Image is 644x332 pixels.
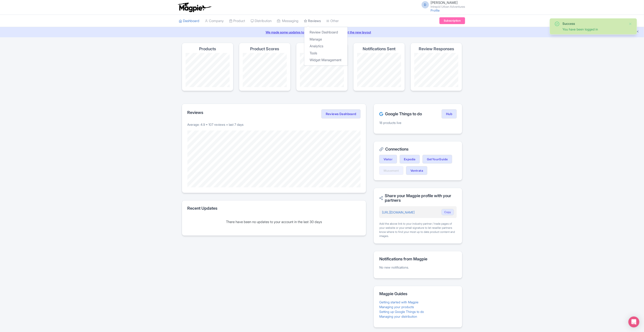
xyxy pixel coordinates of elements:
a: Setting up Google Things to do [379,310,424,314]
img: logo-ab69f6fb50320c5b225c76a69d11143b.png [177,2,212,12]
button: Copy [441,209,454,215]
p: Average: 4.9 • 107 reviews • last 7 days [187,122,361,127]
p: 18 products live [379,120,457,125]
a: Analytics [304,43,348,50]
span: D [422,1,429,8]
a: Manage [304,36,348,43]
h4: Product Scores [250,47,279,51]
h4: Review Responses [419,47,454,51]
a: Getting started with Magpie [379,300,418,304]
p: No new notifications. [379,265,457,270]
h2: Share your Magpie profile with your partners [379,194,457,203]
h2: Notifications from Magpie [379,257,457,261]
a: Dashboard [179,15,200,27]
span: [PERSON_NAME] [431,0,458,5]
h2: Google Things to do [379,112,422,116]
div: You have been logged in [563,27,625,32]
h4: Products [199,47,216,51]
a: Expedia [400,155,420,163]
a: We made some updates to the platform. Read more about the new layout [3,30,641,35]
h2: Recent Updates [187,206,361,211]
button: Close [629,21,632,27]
button: Close announcement [636,29,639,35]
a: Profile [431,8,440,12]
h2: Magpie Guides [379,292,457,296]
a: [URL][DOMAIN_NAME] [382,210,415,214]
a: Reviews Dashboard [321,109,361,118]
a: Musement [379,166,403,175]
small: Intrepid Urban Adventures [431,5,465,8]
a: Distribution [251,15,272,27]
h2: Connections [379,147,457,151]
a: Ventrata [406,166,427,175]
div: There have been no updates to your account in the last 30 days [187,219,361,225]
a: Widget Management [304,57,348,64]
a: Subscription [439,17,465,24]
a: Other [326,15,339,27]
a: Company [205,15,224,27]
a: Reviews [304,15,321,27]
div: Open Intercom Messenger [629,317,639,327]
a: Messaging [277,15,299,27]
div: Success [563,21,625,26]
a: Hub [442,109,457,118]
a: Review Dashboard [304,29,348,36]
a: GetYourGuide [423,155,452,163]
h2: Reviews [187,110,203,115]
a: Product [229,15,245,27]
a: Managing your distribution [379,314,417,318]
div: Add the above link to your industry partner / trade pages of your website or your email signature... [379,222,457,238]
a: Managing your products [379,305,414,309]
a: Viator [379,155,397,163]
a: Tools [304,50,348,57]
a: D [PERSON_NAME] Intrepid Urban Adventures [419,1,465,8]
h4: Notifications Sent [363,47,396,51]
